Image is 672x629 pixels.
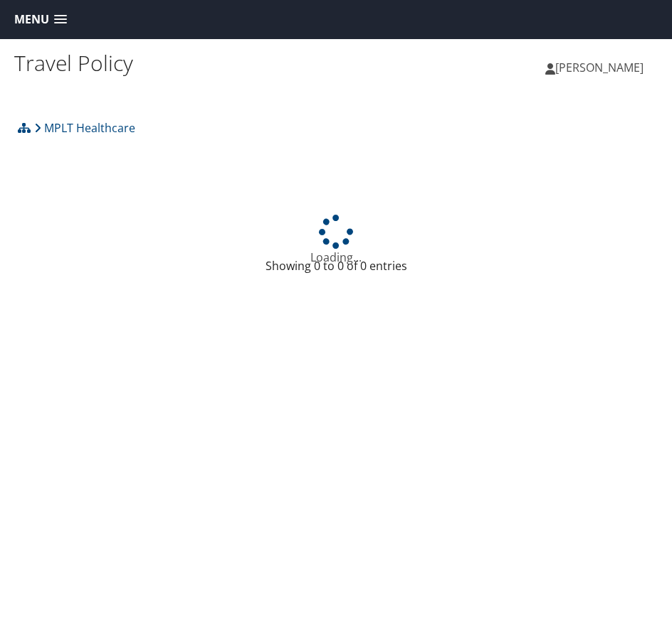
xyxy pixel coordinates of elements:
[555,60,644,75] span: [PERSON_NAME]
[34,114,135,142] a: MPLT Healthcare
[7,8,74,31] a: Menu
[14,215,658,266] div: Loading...
[14,48,336,78] h1: Travel Policy
[14,13,49,26] span: Menu
[545,46,658,89] a: [PERSON_NAME]
[25,257,647,281] div: Showing 0 to 0 of 0 entries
